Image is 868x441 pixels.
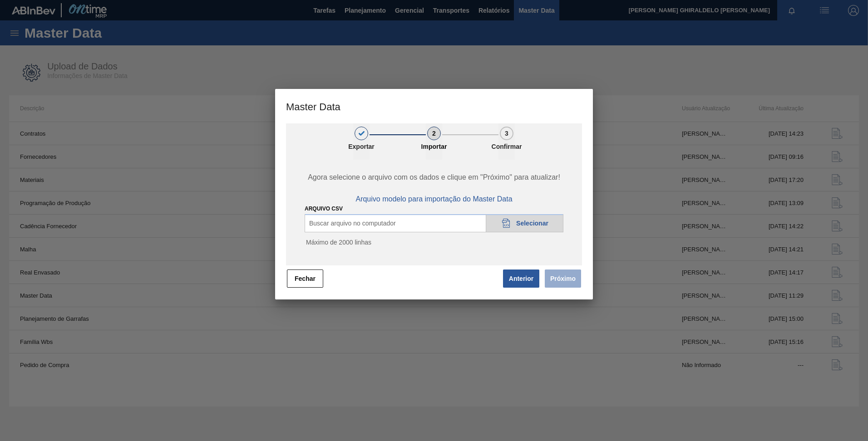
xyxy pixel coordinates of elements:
[503,269,539,288] button: Anterior
[498,123,515,160] button: 3Confirmar
[426,123,442,160] button: 2Importar
[427,127,441,140] div: 2
[411,143,457,150] p: Importar
[339,143,384,150] p: Exportar
[355,127,368,140] div: 1
[484,143,529,150] p: Confirmar
[305,239,563,246] p: Máximo de 2000 linhas
[309,220,396,227] span: Buscar arquivo no computador
[355,195,512,203] span: Arquivo modelo para importação do Master Data
[500,127,513,140] div: 3
[296,173,572,181] span: Agora selecione o arquivo com os dados e clique em "Próximo" para atualizar!
[516,220,548,227] span: Selecionar
[353,123,370,160] button: 1Exportar
[275,89,593,123] h3: Master Data
[287,269,323,288] button: Fechar
[305,206,343,212] label: ARQUIVO CSV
